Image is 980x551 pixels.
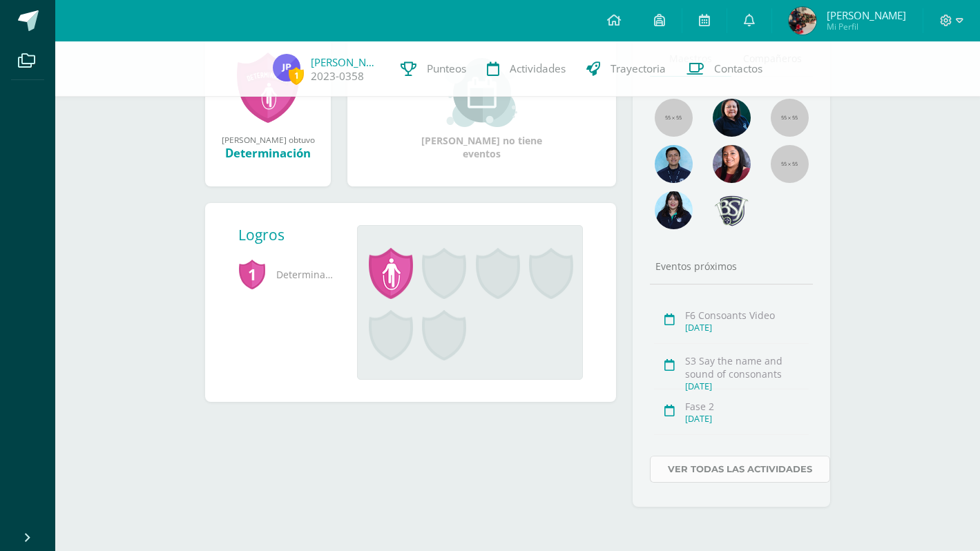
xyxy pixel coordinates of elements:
img: abba1294687d18258facb254e3342a15.png [789,7,816,35]
img: 02fa173381f6881204a99c4513886d03.png [713,99,751,137]
span: [PERSON_NAME] [827,8,906,22]
a: Ver todas las actividades [650,456,830,483]
div: [DATE] [685,380,809,392]
img: 6996fa77f385d7c563b44ef1dba8aa09.png [273,54,300,81]
span: Trayectoria [611,61,666,76]
a: Trayectoria [576,41,676,97]
img: a70db5f5c9e96ac80c506968a9a76a36.png [713,191,751,229]
span: Mi Perfil [827,21,906,32]
div: [DATE] [685,413,809,425]
img: 793c0cca7fcd018feab202218d1df9f6.png [713,145,751,183]
a: Actividades [477,41,576,97]
span: Determinación [238,255,335,293]
a: Punteos [390,41,477,97]
a: [PERSON_NAME] [311,55,380,69]
div: Determinación [219,145,317,161]
img: d19080f2c8c7820594ba88805777092c.png [655,191,693,229]
a: Contactos [676,41,773,97]
span: 1 [238,258,266,290]
div: [PERSON_NAME] no tiene eventos [413,58,551,160]
img: 8f174f9ec83d682dfb8124fd4ef1c5f7.png [655,145,693,183]
span: Contactos [714,61,762,76]
div: Logros [238,225,346,244]
a: 2023-0358 [311,69,364,84]
div: [DATE] [685,322,809,333]
span: 1 [289,67,304,84]
span: Actividades [510,61,566,76]
img: 55x55 [655,99,693,137]
div: [PERSON_NAME] obtuvo [219,134,317,145]
div: S3 Say the name and sound of consonants [685,354,809,380]
img: 55x55 [771,99,809,137]
div: F6 Consoants Video [685,309,809,322]
div: Eventos próximos [650,260,813,273]
div: Fase 2 [685,400,809,413]
span: Punteos [427,61,466,76]
img: 55x55 [771,145,809,183]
